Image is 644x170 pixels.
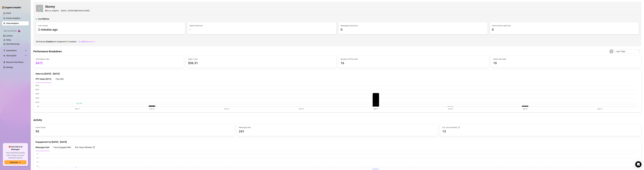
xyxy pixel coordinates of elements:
[36,126,232,129] span: Active Chats
[3,55,5,57] img: Chat Copilot
[6,12,11,14] a: Home
[492,24,637,27] span: Active chats in last hour
[188,58,334,61] span: Sales / Hour
[635,161,641,167] div: Open Intercom Messenger
[36,78,51,80] span: PPV Sales ( $472 )
[48,9,59,12] span: Los_Angeles
[36,129,232,134] span: 55
[442,126,639,129] div: Est. Hours Worked
[45,4,90,9] span: Stormy
[6,66,13,68] a: Settings
[79,40,96,44] button: Edit Permissions
[75,146,95,149] div: Est. Hours Worked
[3,49,5,52] span: thunderbolt
[36,61,182,66] span: $472
[38,17,49,21] span: Live Metrics
[4,30,17,32] span: Izzy AI Chatter
[36,70,639,76] div: Sales by [DATE] - [DATE]
[6,61,23,63] a: Discover Viral Videos
[341,24,486,27] span: Messages in last hour
[492,27,637,32] span: 0
[4,146,26,151] span: 🎁 Get $100 in AI Messages
[36,58,182,61] span: Total Sales & Tips
[6,54,24,58] span: Chat Copilot
[33,50,62,53] h4: Performance Breakdown
[6,35,13,37] a: Content
[189,24,334,27] span: Sales in last hour
[56,78,64,80] span: Tips ( $0 )
[68,40,69,43] span: 0
[6,43,19,45] a: Chat Monitoring
[36,146,49,149] span: Messages Sent
[611,51,612,52] span: user
[189,27,334,32] span: -
[6,22,19,24] a: Team Analytics
[341,27,486,32] span: 0
[19,161,21,163] span: arrow-right
[188,61,334,66] span: $36.31
[4,152,26,159] span: Share [PERSON_NAME] with a friend, and earn unlimited rewards
[36,138,639,144] div: Engagement by [DATE] - [DATE]
[53,146,71,149] span: Fans Engaged With
[45,9,90,12] div: [EMAIL_ADDRESS][DOMAIN_NAME]
[493,61,639,66] span: 10
[616,49,640,53] span: Last 7 days
[39,7,40,9] span: user
[38,27,183,32] span: 2 minutes ago
[4,160,26,164] button: Earn nowarrow-right
[10,161,18,163] span: Earn now
[2,6,21,9] img: logo-BBDzfeDw.svg
[458,126,460,129] span: question-circle
[45,9,48,12] span: 🇺🇸
[239,126,436,129] span: Messages Sent
[638,51,640,52] span: calendar
[493,58,639,61] span: Chats with sales
[82,41,95,43] span: Edit Permissions
[6,16,27,20] a: Creator Analytics
[341,61,487,66] span: 16
[46,40,53,43] b: Creator
[79,41,81,43] span: setting
[341,58,487,61] span: Number of PPVs Sold
[36,40,77,43] span: Stormy is a and assigned to creators
[18,29,22,33] img: AI Chatter
[33,118,641,122] h4: Activity
[6,48,24,53] span: Automations
[239,129,436,134] span: 241
[6,39,11,41] a: Setup
[38,24,183,27] span: Last Activity
[93,146,95,149] span: question-circle
[442,129,639,134] span: 13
